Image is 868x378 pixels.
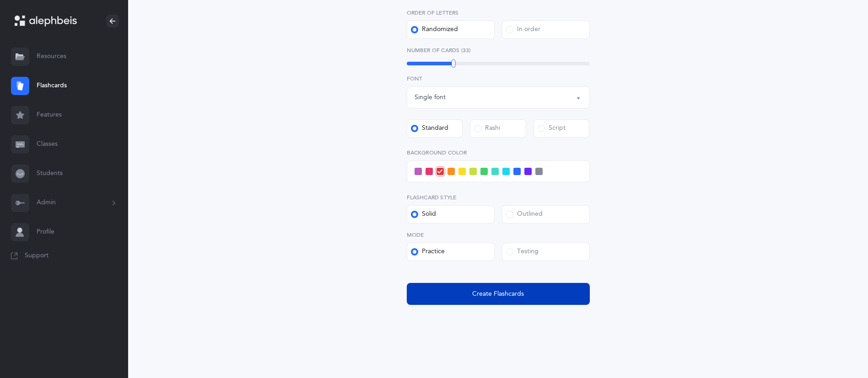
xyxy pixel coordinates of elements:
div: Outlined [506,210,543,219]
div: Randomized [411,25,458,34]
label: Number of Cards (33) [407,46,590,54]
label: Background color [407,149,590,157]
label: Mode [407,231,590,239]
div: Testing [506,247,539,256]
div: Standard [411,124,448,133]
label: Order of letters [407,9,590,17]
div: In order [506,25,540,34]
div: Rashi [474,124,500,133]
label: Font [407,75,590,83]
span: Create Flashcards [472,289,524,299]
label: Flashcard Style [407,193,590,202]
button: Create Flashcards [407,283,590,305]
div: Solid [411,210,436,219]
span: Support [25,251,49,261]
div: Practice [411,247,445,256]
button: Single font [407,86,590,108]
div: Single font [415,93,446,102]
div: Script [538,124,566,133]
